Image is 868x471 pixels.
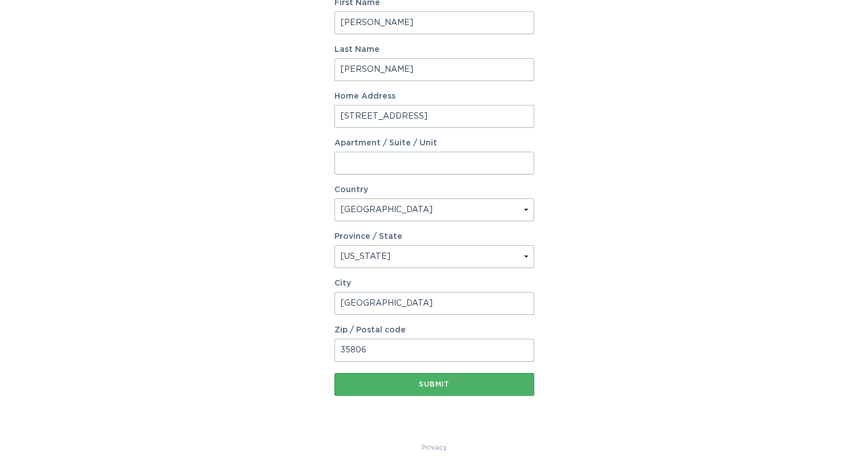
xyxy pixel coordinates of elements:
button: Submit [334,373,534,396]
a: Privacy Policy & Terms of Use [422,441,447,454]
label: Province / State [334,233,402,241]
label: Zip / Postal code [334,326,534,334]
label: Country [334,186,368,194]
label: Apartment / Suite / Unit [334,139,534,147]
label: Last Name [334,46,534,54]
div: Submit [340,381,528,388]
label: City [334,279,534,287]
label: Home Address [334,92,534,100]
